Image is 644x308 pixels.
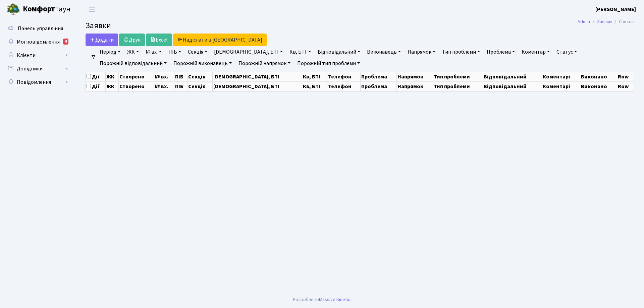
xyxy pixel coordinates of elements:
a: № вх. [143,46,164,58]
a: Порожній напрямок [236,58,293,69]
th: Row [617,72,634,81]
nav: breadcrumb [568,15,644,29]
a: Надіслати в [GEOGRAPHIC_DATA] [173,34,267,46]
th: ПІБ [174,72,187,81]
a: Додати [86,34,118,46]
img: logo.png [7,3,20,16]
th: Виконано [580,81,617,91]
li: Список [612,18,634,25]
th: Дії [86,72,106,81]
a: Тип проблеми [439,46,483,58]
div: Розроблено . [293,296,351,303]
th: Відповідальний [483,72,542,81]
th: Кв, БТІ [302,81,327,91]
th: [DEMOGRAPHIC_DATA], БТІ [213,81,302,91]
th: Телефон [327,81,361,91]
th: Кв, БТІ [302,72,327,81]
th: Секція [187,72,213,81]
th: Створено [118,72,154,81]
a: Довідники [3,62,70,75]
th: № вх. [154,72,174,81]
th: Тип проблеми [433,81,483,91]
th: [DEMOGRAPHIC_DATA], БТІ [213,72,302,81]
th: ПІБ [174,81,187,91]
a: Панель управління [3,22,70,35]
th: Напрямок [397,72,433,81]
th: Секція [187,81,213,91]
a: Секція [185,46,210,58]
th: Телефон [327,72,361,81]
a: Заявки [597,18,612,25]
a: [DEMOGRAPHIC_DATA], БТІ [211,46,285,58]
a: Порожній виконавець [171,58,234,69]
a: ЖК [124,46,142,58]
th: Виконано [580,72,617,81]
th: Row [617,81,634,91]
a: Період [97,46,123,58]
th: № вх. [154,81,174,91]
a: [PERSON_NAME] [595,5,636,13]
a: Admin [578,18,590,25]
div: 4 [63,39,68,45]
a: ПІБ [166,46,184,58]
th: Напрямок [397,81,433,91]
b: Комфорт [23,4,55,14]
th: ЖК [106,72,118,81]
a: Коментар [519,46,552,58]
a: Клієнти [3,49,70,62]
a: Відповідальний [315,46,363,58]
a: Проблема [484,46,518,58]
th: Дії [86,81,106,91]
th: ЖК [106,81,118,91]
a: Massive Kinetic [319,296,350,303]
th: Проблема [360,72,396,81]
a: Друк [119,34,145,46]
th: Проблема [360,81,396,91]
a: Статус [554,46,580,58]
th: Відповідальний [483,81,542,91]
th: Коментарі [542,72,580,81]
th: Тип проблеми [433,72,483,81]
span: Панель управління [18,25,63,32]
button: Переключити навігацію [84,4,101,15]
b: [PERSON_NAME] [595,6,636,13]
a: Порожній відповідальний [97,58,169,69]
th: Створено [118,81,154,91]
a: Виконавець [364,46,404,58]
th: Коментарі [542,81,580,91]
a: Порожній тип проблеми [294,58,363,69]
a: Мої повідомлення4 [3,35,70,49]
a: Excel [146,34,172,46]
span: Заявки [86,20,111,32]
span: Таун [23,4,70,15]
a: Кв, БТІ [287,46,313,58]
a: Напрямок [405,46,438,58]
a: Повідомлення [3,75,70,89]
span: Додати [90,36,114,44]
span: Мої повідомлення [17,38,60,46]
